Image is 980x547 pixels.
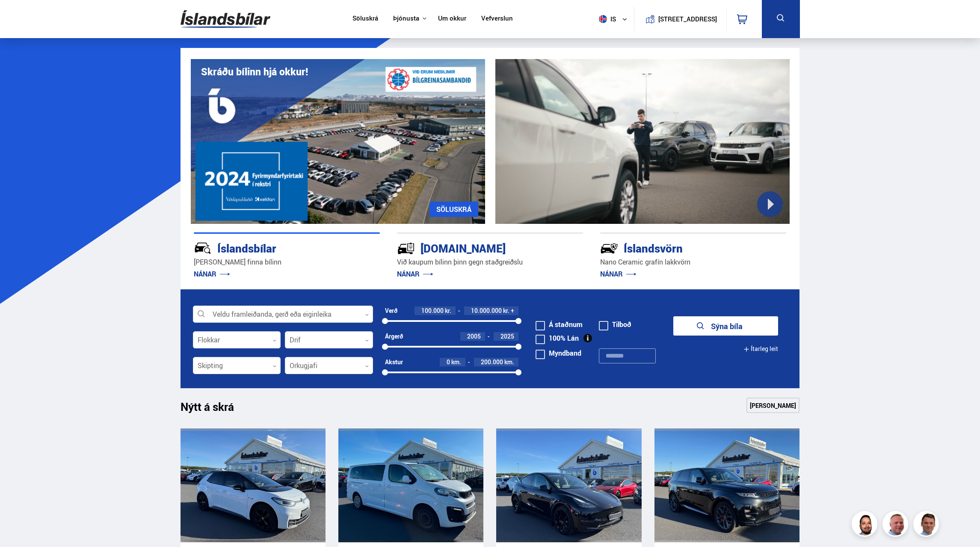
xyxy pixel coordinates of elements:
span: 2005 [467,332,481,340]
a: NÁNAR [194,269,230,279]
button: Sýna bíla [673,316,778,336]
h1: Nýtt á skrá [181,400,249,418]
span: 10.000.000 [471,306,502,315]
a: Vefverslun [481,15,513,24]
label: 100% Lán [536,335,579,342]
div: Verð [385,307,397,314]
a: [STREET_ADDRESS] [639,7,722,31]
img: eKx6w-_Home_640_.png [191,59,485,224]
span: 0 [447,358,450,366]
p: Við kaupum bílinn þinn gegn staðgreiðslu [397,257,583,267]
span: km. [451,359,461,366]
span: kr. [445,307,451,314]
span: kr. [503,307,509,314]
p: Nano Ceramic grafín lakkvörn [600,257,786,267]
a: NÁNAR [397,269,433,279]
span: is [595,15,617,23]
img: G0Ugv5HjCgRt.svg [181,5,270,33]
a: Söluskrá [352,15,378,24]
img: -Svtn6bYgwAsiwNX.svg [600,239,618,257]
img: siFngHWaQ9KaOqBr.png [884,512,909,538]
button: [STREET_ADDRESS] [662,15,714,23]
div: Árgerð [385,333,403,340]
a: SÖLUSKRÁ [429,202,478,217]
p: [PERSON_NAME] finna bílinn [194,257,380,267]
img: JRvxyua_JYH6wB4c.svg [194,239,212,257]
button: Þjónusta [393,15,419,23]
span: km. [504,359,514,366]
div: Akstur [385,359,403,366]
span: 200.000 [481,358,503,366]
label: Tilboð [599,321,631,328]
a: Um okkur [438,15,466,24]
div: Íslandsbílar [194,240,349,255]
img: FbJEzSuNWCJXmdc-.webp [915,512,940,538]
span: 2025 [500,332,514,340]
label: Á staðnum [536,321,583,328]
span: 100.000 [421,306,444,315]
img: svg+xml;base64,PHN2ZyB4bWxucz0iaHR0cDovL3d3dy53My5vcmcvMjAwMC9zdmciIHdpZHRoPSI1MTIiIGhlaWdodD0iNT... [599,15,607,23]
button: is [595,6,634,32]
div: Íslandsvörn [600,240,756,255]
a: [PERSON_NAME] [746,398,799,413]
a: NÁNAR [600,269,637,279]
img: tr5P-W3DuiFaO7aO.svg [397,239,415,257]
button: Ítarleg leit [743,339,778,359]
img: nhp88E3Fdnt1Opn2.png [853,512,879,538]
div: [DOMAIN_NAME] [397,240,553,255]
h1: Skráðu bílinn hjá okkur! [201,66,308,77]
span: + [511,307,514,314]
label: Myndband [536,350,581,357]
